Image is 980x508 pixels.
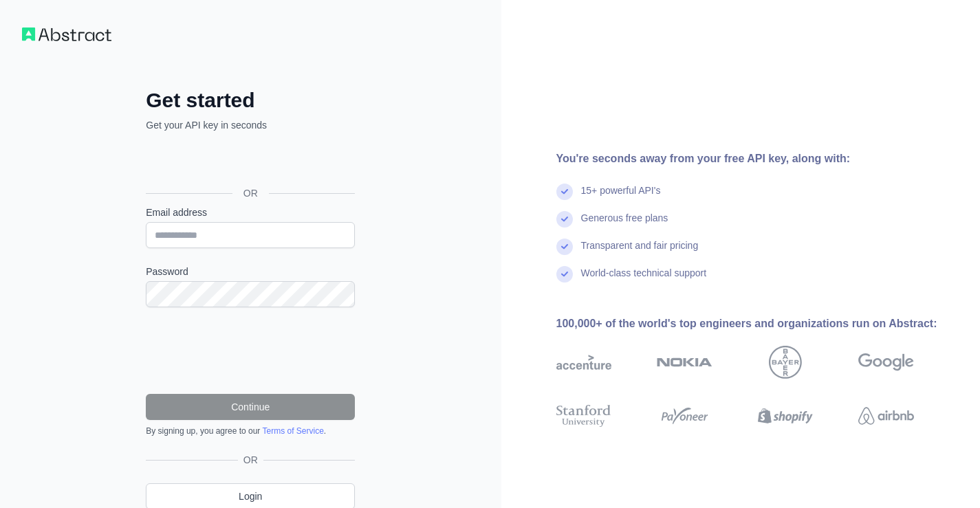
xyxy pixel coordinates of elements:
[858,402,914,430] img: airbnb
[556,151,959,167] div: You're seconds away from your free API key, along with:
[139,147,359,177] iframe: Tombol Login dengan Google
[146,206,355,219] label: Email address
[232,186,269,200] span: OR
[581,184,661,211] div: 15+ powerful API's
[769,346,802,379] img: bayer
[858,346,914,379] img: google
[657,346,712,379] img: nokia
[146,324,355,377] iframe: reCAPTCHA
[581,266,707,294] div: World-class technical support
[556,316,959,332] div: 100,000+ of the world's top engineers and organizations run on Abstract:
[146,118,355,132] p: Get your API key in seconds
[238,453,263,467] span: OR
[556,402,612,430] img: stanford university
[146,265,355,278] label: Password
[581,239,699,266] div: Transparent and fair pricing
[556,211,573,228] img: check mark
[581,211,668,239] div: Generous free plans
[556,184,573,200] img: check mark
[146,88,355,113] h2: Get started
[262,426,323,436] a: Terms of Service
[657,402,712,430] img: payoneer
[146,426,355,437] div: By signing up, you agree to our .
[758,402,814,430] img: shopify
[556,266,573,283] img: check mark
[146,394,355,420] button: Continue
[556,346,612,379] img: accenture
[556,239,573,255] img: check mark
[22,27,111,41] img: Workflow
